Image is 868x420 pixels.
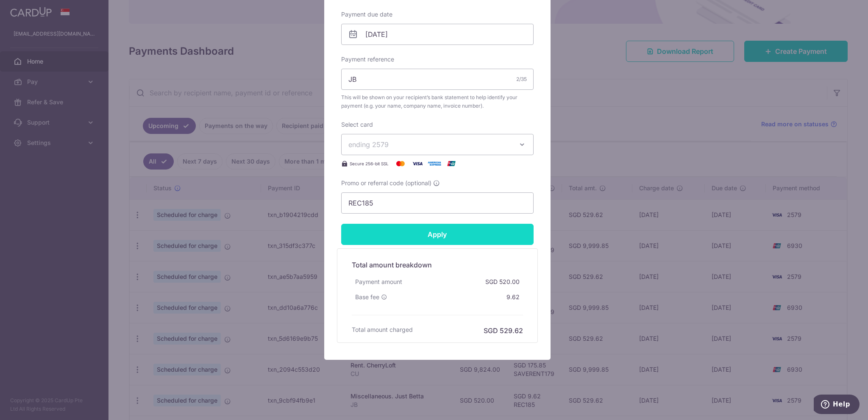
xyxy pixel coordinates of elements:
[426,159,443,169] img: American Express
[348,140,389,149] span: ending 2579
[341,24,534,45] input: DD / MM / YYYY
[350,160,389,167] span: Secure 256-bit SSL
[392,159,409,169] img: Mastercard
[341,224,534,245] input: Apply
[484,325,523,336] h6: SGD 529.62
[516,75,527,83] div: 2/35
[482,274,523,289] div: SGD 520.00
[352,274,406,289] div: Payment amount
[341,10,392,19] label: Payment due date
[352,260,523,270] h5: Total amount breakdown
[443,159,460,169] img: UnionPay
[355,293,379,301] span: Base fee
[341,120,373,129] label: Select card
[409,159,426,169] img: Visa
[814,395,860,416] iframe: Opens a widget where you can find more information
[352,325,413,334] h6: Total amount charged
[341,55,394,64] label: Payment reference
[341,179,431,187] span: Promo or referral code (optional)
[341,134,534,155] button: ending 2579
[503,289,523,305] div: 9.62
[341,93,534,110] span: This will be shown on your recipient’s bank statement to help identify your payment (e.g. your na...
